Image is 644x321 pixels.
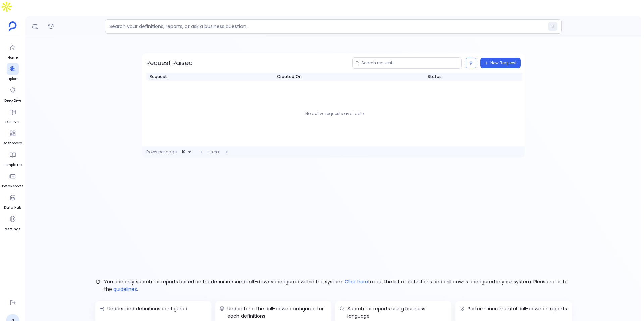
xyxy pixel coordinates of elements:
[361,60,459,66] input: Search requests
[104,278,572,293] p: You can only search for reports based on the and configured within the system. to see the list of...
[3,149,22,168] a: Templates
[7,63,19,82] a: Explore
[7,55,19,60] span: Home
[2,184,23,189] span: PetaReports
[208,150,220,155] span: 1-0 of 0
[345,278,368,285] span: Click here
[227,305,327,320] p: Understand the drill-down configured for each definitions
[211,278,236,285] span: definitions
[4,98,21,103] span: Deep Dive
[178,147,196,157] button: 10
[3,162,22,168] span: Templates
[109,23,544,30] input: Search your definitions, reports, or ask a business question...
[5,213,20,232] a: Settings
[46,21,56,32] button: Reports History
[107,305,207,312] p: Understand definitions configured
[146,73,277,81] th: Request
[5,119,20,125] span: Discover
[146,149,177,155] span: Rows per page
[277,73,428,81] th: Created On
[3,127,22,146] a: Dashboard
[182,149,185,155] span: 10
[428,73,522,81] th: Status
[245,278,273,285] span: drill-downs
[9,21,17,31] img: petavue logo
[468,305,568,312] p: Perform incremental drill-down on reports
[347,305,447,320] p: Search for reports using business language
[7,76,19,82] span: Explore
[113,286,137,293] a: guidelines
[3,141,22,146] span: Dashboard
[146,81,522,146] div: No active requests available
[146,58,193,68] h3: Request Raised
[4,84,21,103] a: Deep Dive
[4,192,21,210] a: Data Hub
[5,106,20,125] a: Discover
[480,58,521,68] button: New Request
[7,42,19,60] a: Home
[2,170,23,189] a: PetaReports
[4,205,21,210] span: Data Hub
[5,227,20,232] span: Settings
[30,21,40,32] button: Definitions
